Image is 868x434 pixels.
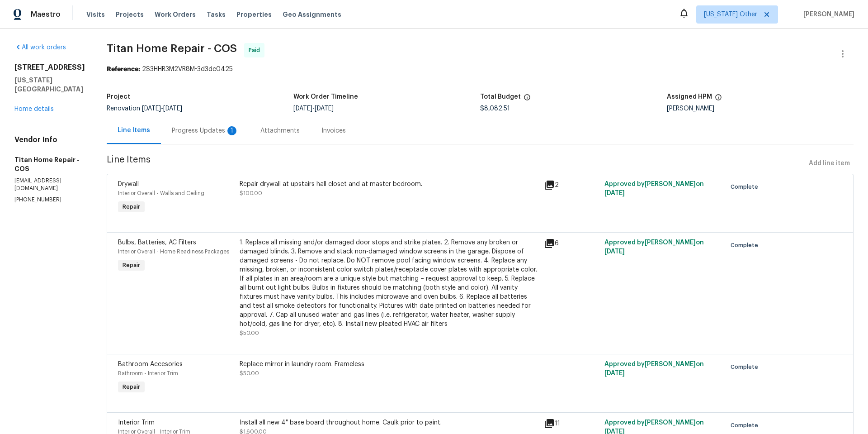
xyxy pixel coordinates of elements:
span: [DATE] [163,105,182,112]
h5: [US_STATE][GEOGRAPHIC_DATA] [14,76,85,94]
span: The total cost of line items that have been proposed by Opendoor. This sum includes line items th... [524,94,531,105]
div: 1. Replace all missing and/or damaged door stops and strike plates. 2. Remove any broken or damag... [240,238,538,329]
span: [DATE] [604,248,625,255]
span: [DATE] [293,105,312,112]
div: 2S3HHR3M2VR8M-3d3dc0425 [107,65,854,74]
span: Paid [249,46,264,55]
span: Approved by [PERSON_NAME] on [604,239,704,255]
span: [PERSON_NAME] [800,10,854,19]
h5: Work Order Timeline [293,94,358,100]
span: Interior Overall - Walls and Ceiling [118,191,204,196]
span: Work Orders [155,10,196,19]
div: 2 [544,180,599,191]
div: Progress Updates [172,126,239,135]
span: Repair [119,261,144,270]
span: [DATE] [142,105,161,112]
div: Line Items [118,126,150,135]
p: [PHONE_NUMBER] [14,196,85,204]
span: Titan Home Repair - COS [107,43,237,54]
span: Repair [119,382,144,391]
span: Bathroom Accesories [118,361,183,367]
span: Approved by [PERSON_NAME] on [604,361,704,377]
span: Repair [119,202,144,211]
span: The hpm assigned to this work order. [715,94,722,105]
p: [EMAIL_ADDRESS][DOMAIN_NAME] [14,177,85,192]
b: Reference: [107,66,140,72]
span: Renovation [107,105,182,112]
span: Bathroom - Interior Trim [118,371,178,376]
h4: Vendor Info [14,135,85,144]
span: Visits [86,10,105,19]
h5: Titan Home Repair - COS [14,155,85,173]
span: Interior Overall - Home Readiness Packages [118,249,229,254]
div: [PERSON_NAME] [667,105,854,112]
span: Complete [731,182,762,191]
span: $100.00 [240,191,262,196]
span: Drywall [118,181,139,187]
span: $50.00 [240,371,259,376]
h2: [STREET_ADDRESS] [14,63,85,72]
a: All work orders [14,44,66,51]
a: Home details [14,106,54,112]
span: Line Items [107,155,805,172]
span: Approved by [PERSON_NAME] on [604,181,704,196]
div: Repair drywall at upstairs hall closet and at master bedroom. [240,180,538,189]
h5: Project [107,94,130,100]
span: [DATE] [604,370,625,377]
span: Maestro [31,10,61,19]
div: 6 [544,238,599,249]
span: Geo Assignments [283,10,341,19]
h5: Assigned HPM [667,94,712,100]
span: Interior Trim [118,420,155,426]
div: Install all new 4" base board throughout home. Caulk prior to paint. [240,418,538,427]
span: Tasks [207,11,226,18]
div: 1 [227,126,236,135]
span: $50.00 [240,330,259,336]
span: $8,082.51 [480,105,510,112]
span: Projects [116,10,144,19]
span: Bulbs, Batteries, AC Filters [118,239,196,246]
span: [DATE] [315,105,334,112]
span: Complete [731,362,762,372]
h5: Total Budget [480,94,521,100]
span: Complete [731,421,762,430]
div: Invoices [321,126,346,135]
span: Complete [731,241,762,250]
div: 11 [544,418,599,429]
span: [DATE] [604,190,625,196]
div: Replace mirror in laundry room. Frameless [240,360,538,369]
span: - [293,105,334,112]
span: - [142,105,182,112]
div: Attachments [260,126,300,135]
span: Properties [236,10,272,19]
span: [US_STATE] Other [704,10,757,19]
